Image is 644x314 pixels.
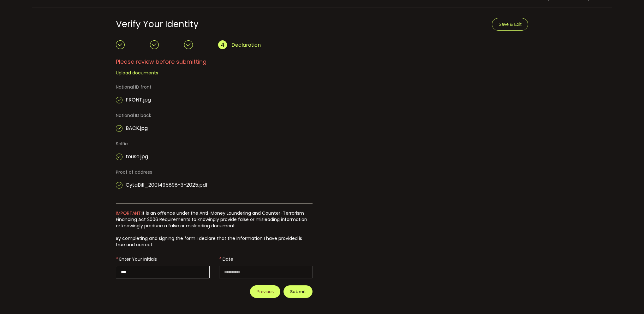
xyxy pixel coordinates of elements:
[116,55,313,70] span: Please review before submitting
[219,266,313,278] input: 123
[498,22,521,27] span: Save & Exit
[257,289,274,294] span: Previous
[116,70,158,76] span: Upload documents
[231,41,261,49] span: Declaration
[116,210,307,229] span: It is an offence under the Anti-Money Laundering and Counter-Terrorism Financing Act 2006 Require...
[126,177,208,193] span: CytaBill_2001495898-3-2025.pdf
[116,83,152,91] span: National ID front
[116,140,128,148] span: Selfie
[126,149,148,164] span: touse.jpg
[250,285,280,298] button: Previous
[290,289,306,294] span: Submit
[116,18,199,30] span: Verify Your Identity
[283,285,313,298] button: Submit
[116,168,152,176] span: Proof of address
[116,229,313,253] span: By completing and signing the form I declare that the information I have provided is true and cor...
[492,18,528,31] button: Save & Exit
[126,92,151,108] span: FRONT.jpg
[116,111,151,119] span: National ID back
[571,246,644,314] iframe: Chat Widget
[116,210,142,216] span: IMPORTANT:
[126,121,148,136] span: BACK.jpg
